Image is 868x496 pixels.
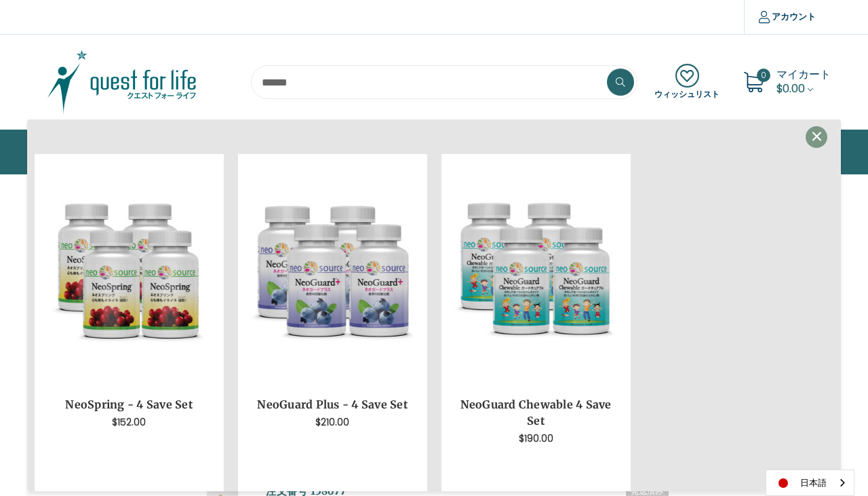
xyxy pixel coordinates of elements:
[248,164,417,387] a: NeoGuard Plus - 4 Save Set,$210.00
[766,470,854,496] div: Language
[52,396,205,413] a: NeoSpring - 4 Save Set
[519,432,553,445] span: $190.00
[45,164,214,387] a: NeoSpring - 4 Save Set,$152.00
[458,396,612,429] a: NeoGuard Chewable 4 Save Set
[776,66,831,96] a: Cart with 0 items
[315,415,349,429] span: $210.00
[766,470,854,496] aside: Language selected: 日本語
[248,191,417,360] img: NeoGuard Plus - 4 Save Set
[112,415,146,429] span: $152.00
[654,64,719,100] a: ウィッシュリスト
[810,121,823,152] span: ×
[255,396,409,413] a: NeoGuard Plus - 4 Save Set
[766,470,854,495] a: 日本語
[452,164,620,387] a: NeoGuard Chewable 4 Save Set,$190.00
[37,48,207,116] img: クエスト・グループ
[452,191,620,360] img: NeoGuard Chewable 4 Save Set
[776,66,831,82] span: マイカート
[757,69,770,82] span: 0
[776,81,805,96] span: $0.00
[45,191,214,360] img: NeoSpring - 4 Save Set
